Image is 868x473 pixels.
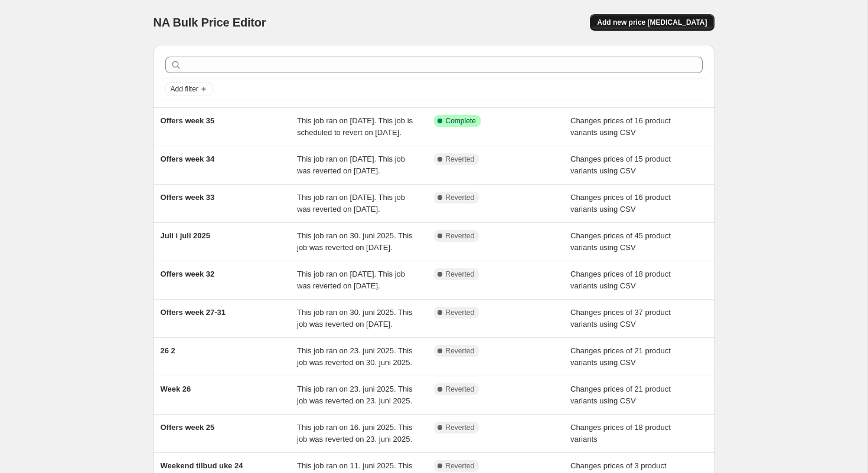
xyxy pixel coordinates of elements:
span: Reverted [446,193,475,202]
span: Reverted [446,155,475,164]
span: Reverted [446,461,475,471]
span: Reverted [446,231,475,241]
span: Changes prices of 16 product variants using CSV [570,193,671,213]
span: Changes prices of 18 product variants [570,423,671,444]
span: Changes prices of 37 product variants using CSV [570,308,671,329]
span: Offers week 34 [161,155,215,163]
span: This job ran on [DATE]. This job was reverted on [DATE]. [297,155,405,175]
span: Offers week 33 [161,193,215,202]
span: Offers week 27-31 [161,308,226,317]
span: Reverted [446,346,475,356]
button: Add new price [MEDICAL_DATA] [590,14,714,31]
span: NA Bulk Price Editor [154,16,266,29]
span: Reverted [446,308,475,317]
span: Changes prices of 21 product variants using CSV [570,385,671,405]
span: Weekend tilbud uke 24 [161,461,243,470]
span: Offers week 35 [161,116,215,125]
span: Changes prices of 21 product variants using CSV [570,346,671,367]
span: This job ran on [DATE]. This job was reverted on [DATE]. [297,270,405,290]
span: Changes prices of 45 product variants using CSV [570,231,671,252]
span: This job ran on 23. juni 2025. This job was reverted on 23. juni 2025. [297,385,413,405]
span: 26 2 [161,346,175,355]
span: Offers week 25 [161,423,215,432]
button: Add filter [165,82,213,96]
span: Reverted [446,423,475,432]
span: Add new price [MEDICAL_DATA] [597,18,707,27]
span: Add filter [171,84,198,94]
span: This job ran on 23. juni 2025. This job was reverted on 30. juni 2025. [297,346,413,367]
span: Offers week 32 [161,270,215,278]
span: Changes prices of 15 product variants using CSV [570,155,671,175]
span: Reverted [446,385,475,394]
span: This job ran on 16. juni 2025. This job was reverted on 23. juni 2025. [297,423,413,444]
span: This job ran on [DATE]. This job is scheduled to revert on [DATE]. [297,116,413,137]
span: Complete [446,116,476,126]
span: Changes prices of 18 product variants using CSV [570,270,671,290]
span: Juli i juli 2025 [161,231,211,240]
span: This job ran on 30. juni 2025. This job was reverted on [DATE]. [297,308,413,329]
span: This job ran on [DATE]. This job was reverted on [DATE]. [297,193,405,213]
span: Reverted [446,270,475,279]
span: Changes prices of 16 product variants using CSV [570,116,671,137]
span: This job ran on 30. juni 2025. This job was reverted on [DATE]. [297,231,413,252]
span: Week 26 [161,385,191,393]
